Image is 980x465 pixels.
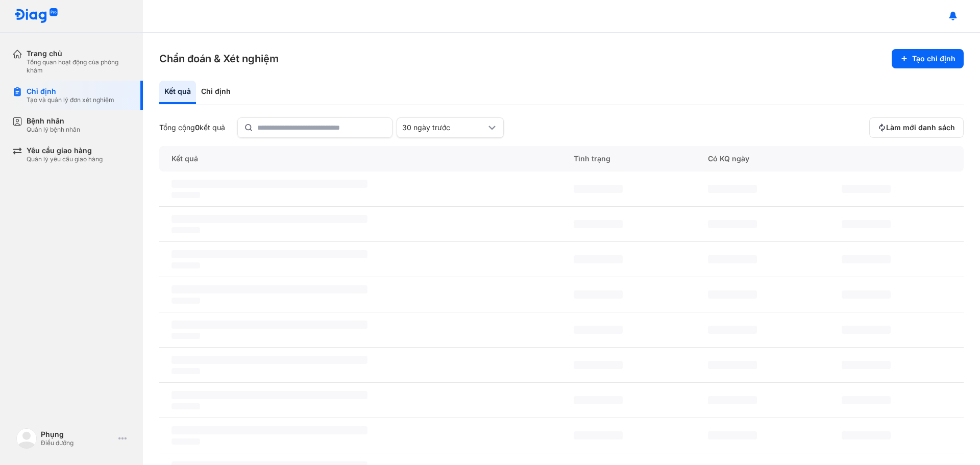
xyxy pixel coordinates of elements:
div: Chỉ định [27,87,114,96]
span: ‌ [842,396,891,404]
span: ‌ [708,220,757,228]
span: ‌ [171,333,200,339]
span: ‌ [574,220,623,228]
span: ‌ [842,255,891,263]
button: Làm mới danh sách [869,117,964,138]
span: ‌ [171,403,200,409]
span: ‌ [171,426,367,434]
span: ‌ [708,361,757,369]
div: Trang chủ [27,49,131,58]
div: Tổng cộng kết quả [159,123,225,132]
span: ‌ [171,215,367,223]
span: ‌ [708,326,757,334]
button: Tạo chỉ định [892,49,964,68]
span: ‌ [171,438,200,445]
span: ‌ [171,250,367,258]
span: ‌ [574,290,623,299]
div: Kết quả [159,81,196,104]
div: Quản lý yêu cầu giao hàng [27,155,103,163]
span: ‌ [842,326,891,334]
span: ‌ [842,185,891,193]
span: Làm mới danh sách [886,123,955,132]
span: ‌ [708,255,757,263]
span: ‌ [171,356,367,364]
span: ‌ [171,285,367,293]
div: Phụng [41,430,114,439]
span: ‌ [708,290,757,299]
span: ‌ [574,255,623,263]
div: Kết quả [159,146,561,172]
span: ‌ [842,220,891,228]
span: ‌ [171,192,200,198]
span: ‌ [574,185,623,193]
span: ‌ [171,262,200,268]
span: ‌ [842,431,891,439]
div: Quản lý bệnh nhân [27,126,80,134]
img: logo [16,428,37,449]
span: ‌ [842,361,891,369]
span: ‌ [171,321,367,329]
div: 30 ngày trước [402,123,486,132]
div: Chỉ định [196,81,236,104]
div: Bệnh nhân [27,116,80,126]
span: ‌ [574,396,623,404]
div: Tạo và quản lý đơn xét nghiệm [27,96,114,104]
span: ‌ [171,368,200,374]
div: Tình trạng [561,146,696,172]
h3: Chẩn đoán & Xét nghiệm [159,52,279,66]
div: Có KQ ngày [696,146,830,172]
span: ‌ [708,396,757,404]
div: Yêu cầu giao hàng [27,146,103,155]
span: ‌ [171,227,200,233]
span: ‌ [171,391,367,399]
img: logo [14,8,58,24]
span: 0 [195,123,200,132]
span: ‌ [842,290,891,299]
span: ‌ [171,298,200,304]
span: ‌ [574,361,623,369]
span: ‌ [708,431,757,439]
span: ‌ [574,431,623,439]
span: ‌ [708,185,757,193]
div: Tổng quan hoạt động của phòng khám [27,58,131,75]
span: ‌ [574,326,623,334]
div: Điều dưỡng [41,439,114,447]
span: ‌ [171,180,367,188]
